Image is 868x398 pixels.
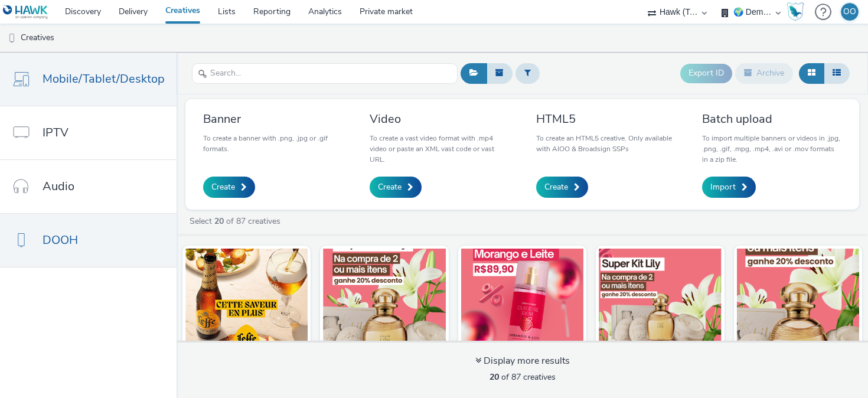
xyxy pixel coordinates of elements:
img: 300x250 1.png visual [599,249,721,364]
h3: HTML5 [536,111,676,127]
img: undefined Logo [3,5,48,19]
strong: 20 [490,371,499,383]
a: Create [536,177,588,198]
button: Table [824,63,850,83]
h3: Video [370,111,509,127]
span: Create [544,181,568,193]
img: dooh [6,32,18,44]
h3: Banner [203,111,342,127]
div: OO [843,3,856,21]
button: Grid [799,63,824,83]
span: IPTV [43,124,68,141]
p: To create a banner with .png, .jpg or .gif formats. [203,133,342,154]
span: Create [378,181,402,193]
span: Create [211,181,235,193]
span: DOOH [43,231,78,249]
span: Audio [43,178,74,195]
p: To create an HTML5 creative. Only available with AIOO & Broadsign SSPs [536,133,676,154]
img: 320x480 3.png visual [461,249,583,364]
button: Export ID [680,64,732,83]
a: Import [702,177,756,198]
p: To create a vast video format with .mp4 video or paste an XML vast code or vast URL. [370,133,509,165]
h3: Batch upload [702,111,841,127]
a: Select of 87 creatives [188,216,285,227]
img: 300x250 visual [185,249,308,364]
button: Archive [735,63,793,83]
img: 300x600 1.png visual [737,249,859,364]
span: Import [710,181,736,193]
span: Mobile/Tablet/Desktop [43,70,165,87]
a: Create [370,177,422,198]
strong: 20 [214,216,224,227]
input: Search... [192,63,458,84]
p: To import multiple banners or videos in .jpg, .png, .gif, .mpg, .mp4, .avi or .mov formats in a z... [702,133,841,165]
a: Hawk Academy [787,2,809,21]
span: of 87 creatives [490,371,556,383]
img: Hawk Academy [787,2,804,21]
a: Create [203,177,255,198]
img: 320x480 2.png visual [323,249,445,364]
div: Display more results [475,354,570,368]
